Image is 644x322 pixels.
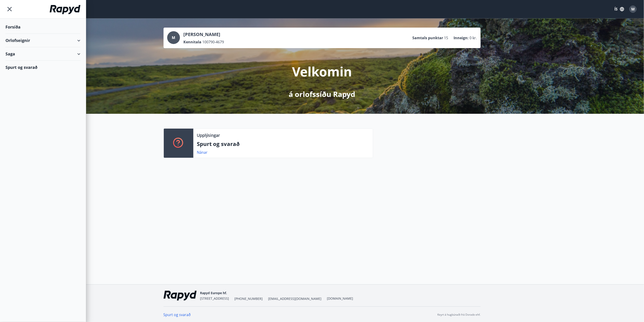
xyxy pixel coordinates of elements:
span: Rapyd Europe hf. [200,291,227,295]
span: [PHONE_NUMBER] [235,296,263,301]
p: á orlofssíðu Rapyd [289,89,355,99]
p: Spurt og svarað [197,140,369,148]
div: Forsíða [5,20,80,34]
button: M [628,4,639,15]
p: Keyrt á hugbúnaði frá Dorado ehf. [438,313,481,317]
p: Kennitala [184,39,202,44]
p: Inneign : [454,35,469,40]
span: 15 [444,35,448,40]
span: M [172,35,175,40]
span: M [631,7,635,12]
div: Spurt og svarað [5,61,80,74]
button: ÍS [612,5,627,13]
span: [STREET_ADDRESS] [200,296,229,301]
img: ekj9gaOU4bjvQReEWNZ0zEMsCR0tgSDGv48UY51k.png [164,291,197,301]
div: Orlofseignir [5,34,80,47]
span: 100790-4679 [203,39,224,44]
p: Velkomin [292,63,352,80]
a: Nánar [197,150,208,155]
p: Samtals punktar [413,35,443,40]
a: Spurt og svarað [164,312,191,317]
div: Saga [5,47,80,61]
a: [DOMAIN_NAME] [327,296,353,301]
img: union_logo [50,5,80,14]
span: 0 kr. [470,35,477,40]
p: [PERSON_NAME] [184,31,224,38]
span: [EMAIL_ADDRESS][DOMAIN_NAME] [268,296,322,301]
p: Upplýsingar [197,132,220,138]
button: menu [5,5,14,13]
